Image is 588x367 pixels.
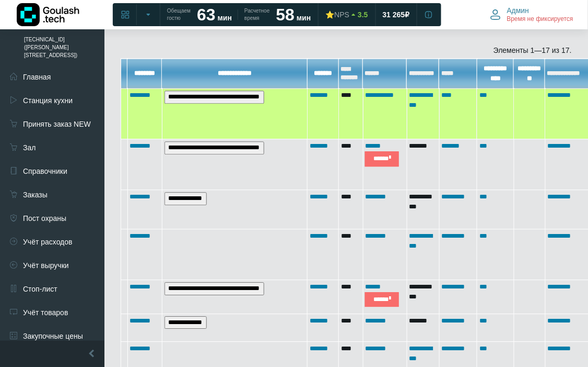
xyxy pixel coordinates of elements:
[377,5,416,24] a: 31 265 ₽
[197,5,216,24] strong: 63
[161,5,317,24] a: Обещаем гостю 63 мин Расчетное время 58 мин
[319,5,374,24] a: ⭐NPS 3.5
[325,10,349,19] div: ⭐
[334,10,349,19] span: NPS
[507,15,573,24] span: Время не фиксируется
[276,5,295,24] strong: 58
[383,10,405,19] span: 31 265
[218,14,232,22] span: мин
[297,14,311,22] span: мин
[167,7,191,22] span: Обещаем гостю
[405,10,410,19] span: ₽
[244,7,269,22] span: Расчетное время
[17,3,79,26] img: Логотип компании Goulash.tech
[358,10,368,19] span: 3.5
[121,45,572,56] div: Элементы 1—17 из 17.
[507,6,530,15] span: Админ
[484,4,580,26] button: Админ Время не фиксируется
